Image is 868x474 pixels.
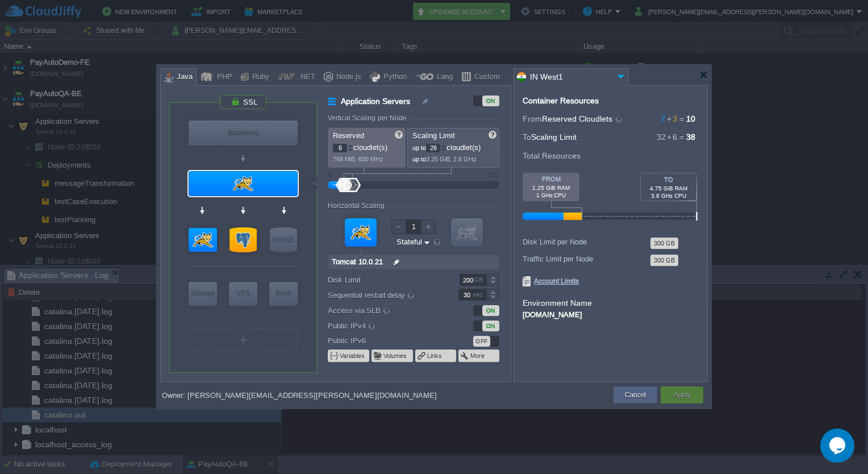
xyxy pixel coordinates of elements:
[189,282,217,306] div: Storage Containers
[523,97,599,105] div: Container Resources
[328,335,443,347] label: Public IPv6
[666,132,677,142] span: 6
[482,321,499,331] div: ON
[482,95,499,106] div: ON
[249,69,269,86] div: Ruby
[661,114,666,123] span: 7
[333,140,402,152] p: cloudlet(s)
[229,282,257,306] div: Elastic VPS
[383,351,408,360] button: Volumes
[189,282,217,305] div: Storage
[270,227,297,252] div: NoSQL
[189,228,217,252] div: Application Servers
[625,389,646,401] button: Cancel
[328,202,387,210] div: Horizontal Scaling
[214,69,232,86] div: PHP
[523,149,581,162] span: Total Resources
[189,171,298,196] div: Application Servers
[523,298,592,307] label: Environment Name
[269,282,298,305] div: Build
[427,351,443,360] button: Links
[677,114,686,123] span: =
[523,176,579,182] div: FROM
[686,132,695,142] span: 38
[523,114,542,123] span: From
[269,282,298,306] div: Build Node
[677,132,686,142] span: =
[333,131,364,140] span: Reserved
[412,156,426,163] span: up to
[666,114,677,123] span: 3
[412,131,455,140] span: Scaling Limit
[482,305,499,316] div: ON
[542,114,623,123] span: Reserved Cloudlets
[657,132,666,142] span: 32
[523,132,531,142] span: To
[641,176,696,183] div: TO
[523,276,579,286] span: Account Limits
[652,239,677,247] button: 300 GB
[523,255,650,263] div: Traffic Limit per Node
[189,120,298,145] div: Balancing
[474,275,485,285] div: GB
[412,140,495,152] p: cloudlet(s)
[229,282,257,305] div: VPS
[488,172,498,178] div: 512
[229,227,257,252] div: SQL Databases
[473,289,485,300] div: sec
[189,329,298,351] div: Create New Layer
[666,132,673,142] span: +
[328,274,443,286] label: Disk Limit
[652,256,677,264] button: 300 GB
[328,114,410,122] div: Vertical Scaling per Node
[470,351,486,360] button: More
[820,429,857,463] iframe: chat widget
[173,69,193,86] div: Java
[295,69,315,86] div: .NET
[328,172,332,178] div: 0
[328,304,443,317] label: Access via SLB
[473,336,490,347] div: OFF
[328,319,443,332] label: Public IPv4
[686,114,695,123] span: 10
[189,120,298,145] div: Load Balancer
[380,69,407,86] div: Python
[333,69,361,86] div: Node.js
[523,238,650,246] div: Disk Limit per Node
[412,144,426,151] span: up to
[328,289,443,301] label: Sequential restart delay
[666,114,673,123] span: +
[426,156,477,163] span: 3.25 GiB, 2.6 GHz
[162,391,437,400] div: Owner: [PERSON_NAME][EMAIL_ADDRESS][PERSON_NAME][DOMAIN_NAME]
[340,351,366,360] button: Variables
[433,69,453,86] div: Lang
[531,132,577,142] span: Scaling Limit
[523,309,699,319] div: [DOMAIN_NAME]
[673,389,690,401] button: Apply
[471,69,500,86] div: Custom
[270,227,297,252] div: NoSQL Databases
[333,156,383,163] span: 768 MiB, 600 MHz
